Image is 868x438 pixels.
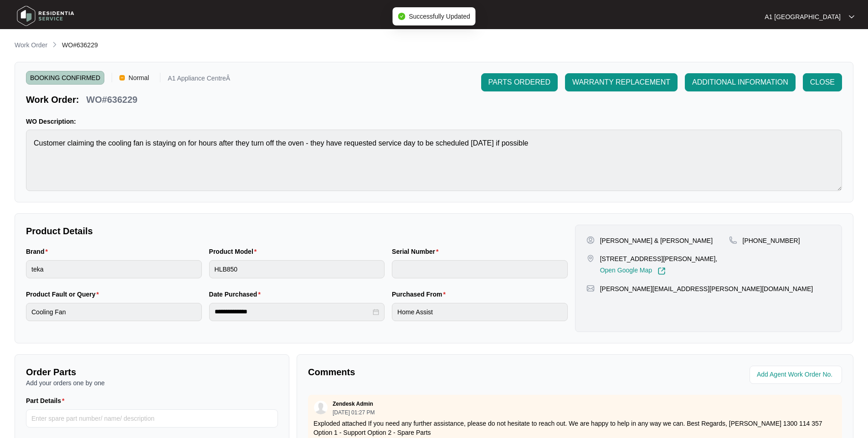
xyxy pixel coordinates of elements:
button: CLOSE [803,73,842,91]
p: [STREET_ADDRESS][PERSON_NAME], [600,254,718,263]
span: Normal [125,71,153,85]
button: ADDITIONAL INFORMATION [685,73,796,91]
label: Purchased From [392,290,449,299]
span: Successfully Updated [409,13,470,20]
input: Part Details [26,409,278,428]
img: residentia service logo [14,2,77,30]
a: Open Google Map [600,267,666,275]
p: Work Order [15,40,47,50]
label: Product Fault or Query [26,290,103,299]
img: map-pin [586,254,595,262]
p: [PHONE_NUMBER] [743,236,800,245]
button: PARTS ORDERED [481,73,558,91]
p: [DATE] 01:27 PM [333,410,375,415]
p: A1 [GEOGRAPHIC_DATA] [765,12,841,21]
span: CLOSE [810,77,835,88]
span: BOOKING CONFIRMED [26,71,104,85]
input: Serial Number [392,260,568,278]
label: Part Details [26,396,68,405]
p: Work Order: [26,93,79,106]
img: map-pin [729,236,737,244]
label: Serial Number [392,247,442,256]
textarea: Customer claiming the cooling fan is staying on for hours after they turn off the oven - they hav... [26,130,842,191]
img: map-pin [586,284,595,292]
label: Product Model [209,247,261,256]
a: Work Order [13,40,49,50]
span: WO#636229 [62,41,98,49]
img: Vercel Logo [119,75,125,81]
p: WO Description: [26,117,842,126]
input: Product Fault or Query [26,303,202,321]
input: Date Purchased [215,307,371,317]
img: Link-External [657,267,666,275]
p: A1 Appliance CentreÂ [168,75,230,85]
p: [PERSON_NAME] & [PERSON_NAME] [600,236,713,245]
img: user.svg [314,401,328,414]
span: check-circle [398,13,405,20]
img: chevron-right [51,41,58,48]
img: user-pin [586,236,595,244]
label: Date Purchased [209,290,264,299]
span: PARTS ORDERED [488,77,550,88]
p: WO#636229 [86,93,137,106]
p: Zendesk Admin [333,400,373,408]
p: Exploded attached If you need any further assistance, please do not hesitate to reach out. We are... [313,419,837,437]
input: Brand [26,260,202,278]
input: Purchased From [392,303,568,321]
img: dropdown arrow [849,15,854,19]
input: Add Agent Work Order No. [757,369,837,380]
span: ADDITIONAL INFORMATION [692,77,788,88]
span: WARRANTY REPLACEMENT [572,77,670,88]
button: WARRANTY REPLACEMENT [565,73,678,91]
label: Brand [26,247,51,256]
p: Product Details [26,225,568,237]
p: Comments [308,366,569,378]
p: Order Parts [26,366,278,378]
p: [PERSON_NAME][EMAIL_ADDRESS][PERSON_NAME][DOMAIN_NAME] [600,284,813,293]
p: Add your orders one by one [26,378,278,388]
input: Product Model [209,260,385,278]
